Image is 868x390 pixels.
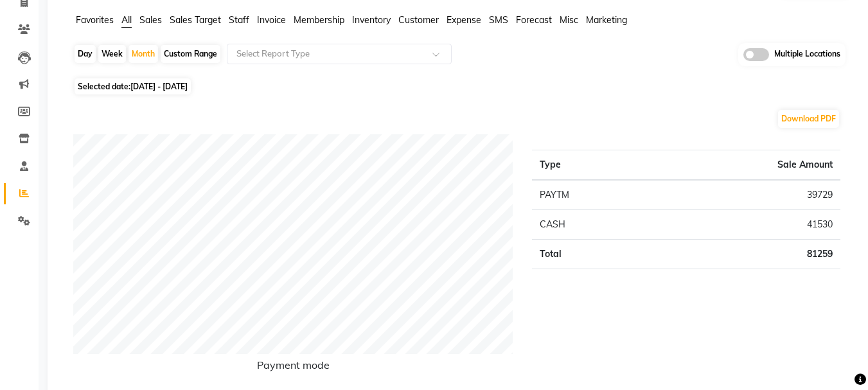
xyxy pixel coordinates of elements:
[778,110,839,128] button: Download PDF
[652,239,840,269] td: 81259
[75,78,191,94] span: Selected date:
[532,209,652,239] td: CASH
[121,14,132,26] span: All
[352,14,391,26] span: Inventory
[652,209,840,239] td: 41530
[257,14,286,26] span: Invoice
[161,45,220,63] div: Custom Range
[489,14,508,26] span: SMS
[447,14,481,26] span: Expense
[73,359,513,377] h6: Payment mode
[516,14,552,26] span: Forecast
[532,239,652,269] td: Total
[128,45,158,63] div: Month
[774,48,840,61] span: Multiple Locations
[398,14,439,26] span: Customer
[98,45,126,63] div: Week
[75,45,96,63] div: Day
[76,14,114,26] span: Favorites
[139,14,162,26] span: Sales
[586,14,627,26] span: Marketing
[130,82,188,91] span: [DATE] - [DATE]
[294,14,344,26] span: Membership
[170,14,221,26] span: Sales Target
[560,14,578,26] span: Misc
[229,14,249,26] span: Staff
[532,150,652,180] th: Type
[652,180,840,210] td: 39729
[652,150,840,180] th: Sale Amount
[532,180,652,210] td: PAYTM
